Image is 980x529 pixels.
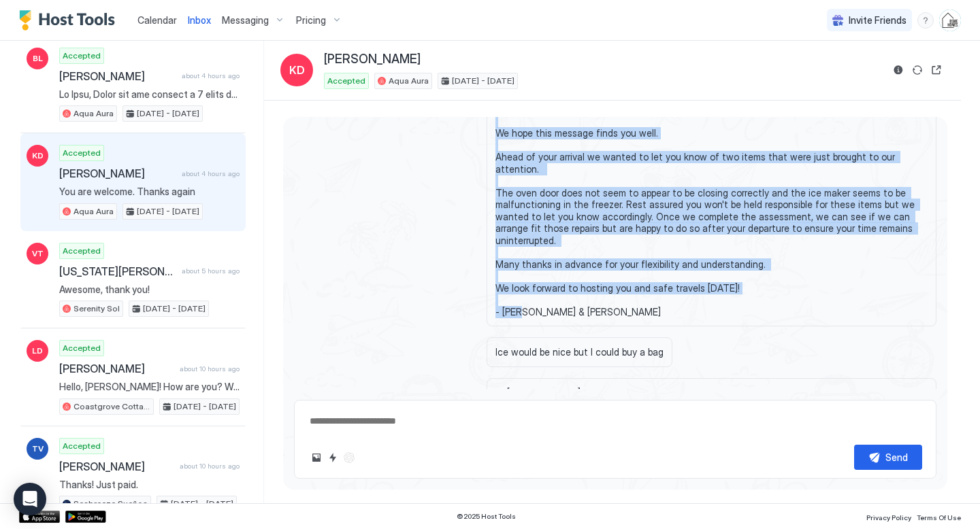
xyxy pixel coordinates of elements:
[866,509,911,524] a: Privacy Policy
[890,62,906,78] button: Reservation information
[171,498,233,510] span: [DATE] - [DATE]
[73,107,114,120] span: Aqua Aura
[308,449,325,466] button: Upload image
[917,513,961,522] span: Terms Of Use
[59,460,174,473] span: [PERSON_NAME]
[327,75,365,87] span: Accepted
[180,364,240,373] span: about 10 hours ago
[63,342,101,354] span: Accepted
[137,13,177,27] a: Calendar
[59,479,240,491] span: Thanks! Just paid.
[59,186,240,198] span: You are welcome. Thanks again
[495,387,928,494] span: Hi [PERSON_NAME]! As a follow up, our team just let us know that the freezer is still producing i...
[452,75,514,87] span: [DATE] - [DATE]
[222,14,269,27] span: Messaging
[495,103,928,318] span: Hi [PERSON_NAME]! We hope this message finds you well. Ahead of your arrival we wanted to let you...
[180,462,240,471] span: about 10 hours ago
[73,205,114,218] span: Aqua Aura
[885,450,908,464] div: Send
[866,513,911,522] span: Privacy Policy
[59,264,176,278] span: [US_STATE][PERSON_NAME]
[854,445,922,470] button: Send
[917,509,961,524] a: Terms Of Use
[909,62,926,78] button: Sync reservation
[32,150,44,162] span: KD
[137,205,199,218] span: [DATE] - [DATE]
[63,245,101,257] span: Accepted
[59,69,176,83] span: [PERSON_NAME]
[73,303,120,315] span: Serenity Sol
[63,50,101,62] span: Accepted
[32,248,44,260] span: VT
[32,345,43,357] span: LD
[59,381,240,393] span: Hello, [PERSON_NAME]! How are you? We hope this message finds you well! As part of your stay, we ...
[33,52,43,65] span: BL
[19,511,60,523] a: App Store
[73,498,148,510] span: Seabreeze Sueños
[188,13,211,27] a: Inbox
[73,400,150,413] span: Coastgrove Cottage
[296,14,326,27] span: Pricing
[849,14,906,27] span: Invite Friends
[188,14,211,26] span: Inbox
[289,62,305,78] span: KD
[63,147,101,159] span: Accepted
[182,71,240,80] span: about 4 hours ago
[939,10,961,31] div: User profile
[32,443,44,455] span: TV
[59,167,176,180] span: [PERSON_NAME]
[324,52,421,67] span: [PERSON_NAME]
[928,62,945,78] button: Open reservation
[59,284,240,296] span: Awesome, thank you!
[917,12,934,29] div: menu
[63,440,101,452] span: Accepted
[182,267,240,275] span: about 5 hours ago
[59,88,240,101] span: Lo Ipsu, Dolor sit ame consect a 7 elits doei tem 6 incidi ut Labo Etdo magn Ali, Enimadm 90ve qu...
[143,303,206,315] span: [DATE] - [DATE]
[137,14,177,26] span: Calendar
[389,75,429,87] span: Aqua Aura
[174,400,236,413] span: [DATE] - [DATE]
[325,449,341,466] button: Quick reply
[495,346,664,358] span: Ice would be nice but I could buy a bag
[59,362,174,375] span: [PERSON_NAME]
[137,107,199,120] span: [DATE] - [DATE]
[14,483,46,515] div: Open Intercom Messenger
[182,169,240,178] span: about 4 hours ago
[457,512,516,521] span: © 2025 Host Tools
[19,10,121,31] a: Host Tools Logo
[65,511,106,523] a: Google Play Store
